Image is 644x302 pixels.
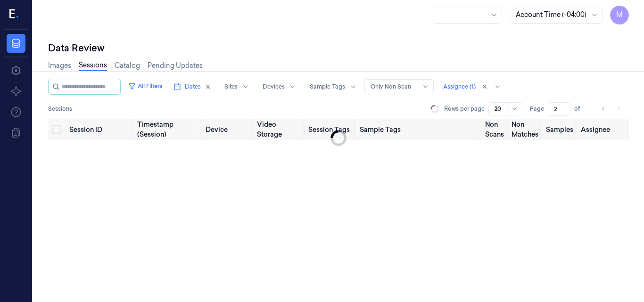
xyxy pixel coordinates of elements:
button: All Filters [124,79,166,94]
button: Go to previous page [597,102,610,115]
th: Assignee [577,119,629,140]
span: of [574,105,589,113]
span: Sessions [48,105,72,113]
th: Device [202,119,253,140]
th: Video Storage [253,119,305,140]
p: Rows per page [444,105,485,113]
a: Sessions [79,60,107,71]
nav: pagination [597,102,625,115]
th: Session Tags [305,119,356,140]
div: Data Review [48,41,629,55]
th: Samples [542,119,577,140]
button: Dates [170,79,215,94]
span: Dates [185,82,201,91]
th: Non Scans [481,119,508,140]
th: Timestamp (Session) [133,119,202,140]
th: Session ID [66,119,133,140]
a: Catalog [115,61,140,71]
button: Select all [52,125,61,134]
th: Non Matches [508,119,542,140]
a: Pending Updates [148,61,203,71]
a: Images [48,61,71,71]
span: Page [530,105,544,113]
th: Sample Tags [356,119,481,140]
button: M [610,6,629,24]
